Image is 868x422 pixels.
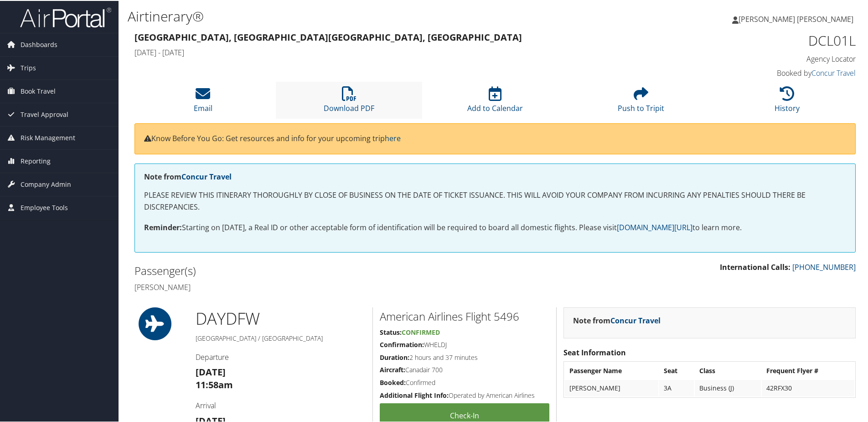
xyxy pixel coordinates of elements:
[144,221,846,233] p: Starting on [DATE], a Real ID or other acceptable form of identification will be required to boar...
[380,377,549,386] h5: Confirmed
[144,189,846,212] p: PLEASE REVIEW THIS ITINERARY THOROUGHLY BY CLOSE OF BUSINESS ON THE DATE OF TICKET ISSUANCE. THIS...
[21,126,75,148] span: Risk Management
[20,6,111,27] img: airportal-logo.png
[196,351,366,361] h4: Departure
[380,377,406,386] strong: Booked:
[762,379,854,396] td: 42RFX30
[659,362,694,378] th: Seat
[380,390,449,399] strong: Additional Flight Info:
[762,362,854,378] th: Frequent Flyer #
[732,5,863,32] a: [PERSON_NAME] [PERSON_NAME]
[181,171,232,181] a: Concur Travel
[144,222,182,232] strong: Reminder:
[194,90,212,112] a: Email
[617,222,692,232] a: [DOMAIN_NAME][URL]
[720,261,790,271] strong: International Calls:
[21,79,56,102] span: Book Travel
[380,339,549,348] h5: WHELDJ
[695,379,761,396] td: Business (J)
[775,90,800,112] a: History
[565,379,658,396] td: [PERSON_NAME]
[792,261,856,271] a: [PHONE_NUMBER]
[21,195,68,218] span: Employee Tools
[618,90,664,112] a: Push to Tripit
[144,132,846,144] p: Know Before You Go: Get resources and info for your upcoming trip
[196,400,366,410] h4: Arrival
[402,327,440,336] span: Confirmed
[380,390,549,399] h5: Operated by American Airlines
[380,339,424,348] strong: Confirmation:
[324,90,374,112] a: Download PDF
[573,315,661,325] strong: Note from
[21,102,68,125] span: Travel Approval
[21,56,36,79] span: Trips
[134,281,488,291] h4: [PERSON_NAME]
[565,362,658,378] th: Passenger Name
[196,365,226,377] strong: [DATE]
[686,53,856,63] h4: Agency Locator
[380,327,402,336] strong: Status:
[380,364,405,373] strong: Aircraft:
[380,352,549,361] h5: 2 hours and 37 minutes
[21,32,57,55] span: Dashboards
[686,67,856,77] h4: Booked by
[21,149,51,172] span: Reporting
[380,364,549,374] h5: Canadair 700
[196,306,366,329] h1: DAY DFW
[196,378,233,390] strong: 11:58am
[134,47,672,57] h4: [DATE] - [DATE]
[144,171,232,181] strong: Note from
[610,315,661,325] a: Concur Travel
[128,6,618,25] h1: Airtinerary®
[811,67,856,77] a: Concur Travel
[21,172,71,195] span: Company Admin
[695,362,761,378] th: Class
[380,308,549,323] h2: American Airlines Flight 5496
[686,30,856,49] h1: DCL01L
[563,347,626,357] strong: Seat Information
[134,262,488,278] h2: Passenger(s)
[134,30,522,42] strong: [GEOGRAPHIC_DATA], [GEOGRAPHIC_DATA] [GEOGRAPHIC_DATA], [GEOGRAPHIC_DATA]
[659,379,694,396] td: 3A
[380,352,409,361] strong: Duration:
[385,132,401,142] a: here
[196,333,366,342] h5: [GEOGRAPHIC_DATA] / [GEOGRAPHIC_DATA]
[467,90,523,112] a: Add to Calendar
[739,13,853,23] span: [PERSON_NAME] [PERSON_NAME]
